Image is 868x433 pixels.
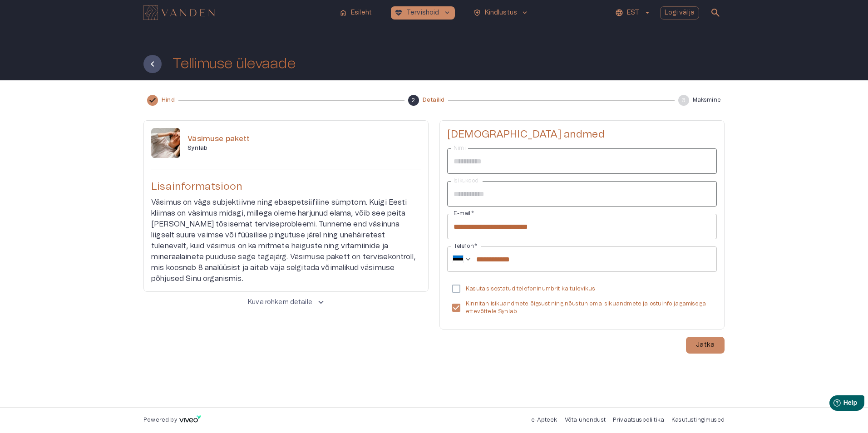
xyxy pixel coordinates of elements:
[423,96,444,104] span: Detailid
[143,55,162,73] button: Tagasi
[391,6,455,20] button: ecg_heartTervishoidkeyboard_arrow_down
[614,6,652,20] button: EST
[521,9,529,17] span: keyboard_arrow_down
[248,298,312,307] p: Kuva rohkem detaile
[143,294,429,311] button: Kuva rohkem detailekeyboard_arrow_up
[151,128,180,158] img: Väsimuse pakett
[316,297,326,307] span: keyboard_arrow_up
[453,255,464,263] img: ee
[660,6,700,20] button: Logi välja
[454,144,466,152] label: Nimi
[351,8,372,18] p: Esileht
[454,177,478,185] label: Isikukood
[531,417,557,423] a: e-Apteek
[143,416,177,424] p: Powered by
[627,8,639,18] p: EST
[395,9,403,17] span: ecg_heart
[447,128,717,141] h5: [DEMOGRAPHIC_DATA] andmed
[665,8,695,18] p: Logi välja
[696,340,715,350] p: Jätka
[797,392,868,417] iframe: Help widget launcher
[187,134,421,144] h6: Väsimuse pakett
[686,337,725,354] button: Jätka
[613,417,664,423] a: Privaatsuspoliitika
[706,4,725,22] button: open search modal
[469,6,533,20] button: health_and_safetyKindlustuskeyboard_arrow_down
[454,242,477,250] label: Telefon
[443,9,451,17] span: keyboard_arrow_down
[406,8,439,18] p: Tervishoid
[162,96,175,104] span: Hind
[485,8,518,18] p: Kindlustus
[143,6,332,19] a: Navigate to homepage
[671,417,725,423] a: Kasutustingimused
[173,56,296,72] h1: Tellimuse ülevaade
[693,96,721,104] span: Maksmine
[466,300,710,315] p: Kinnitan isikuandmete õigsust ning nõustun oma isikuandmete ja ostuinfo jagamisega ettevõttele Sy...
[335,6,376,20] button: homeEsileht
[466,285,595,293] p: Kasuta sisestatud telefoninumbrit ka tulevikus
[710,7,721,18] span: search
[682,98,686,103] text: 3
[151,180,421,193] h5: Lisainformatsioon
[454,210,474,217] label: E-mail
[151,197,421,284] p: Väsimus on väga subjektiivne ning ebaspetsiifiline sümptom. Kuigi Eesti kliimas on väsimus midagi...
[412,98,415,103] text: 2
[473,9,481,17] span: health_and_safety
[339,9,347,17] span: home
[565,416,606,424] p: Võta ühendust
[187,144,421,152] h6: Synlab
[143,5,215,20] img: Vanden logo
